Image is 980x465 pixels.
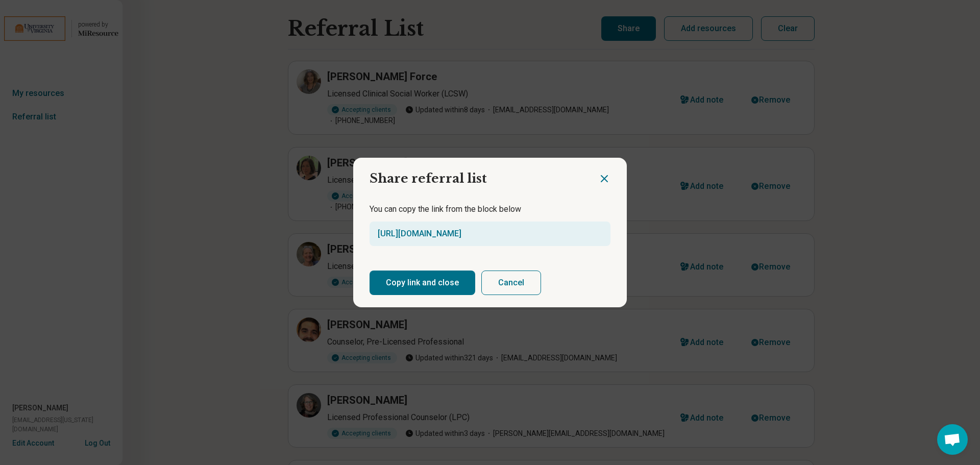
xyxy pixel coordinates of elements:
button: Cancel [481,271,541,295]
p: You can copy the link from the block below [370,203,610,215]
button: Close dialog [598,173,610,185]
button: Copy link and close [370,271,475,295]
h2: Share referral list [353,158,598,191]
a: [URL][DOMAIN_NAME] [378,229,461,238]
